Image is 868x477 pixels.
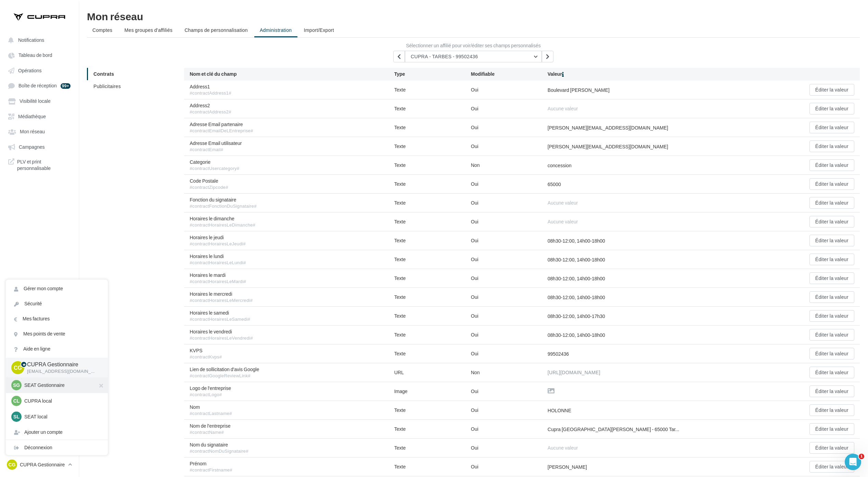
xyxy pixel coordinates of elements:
button: Éditer la valeur [809,461,854,473]
span: Horaires le samedi [190,309,250,322]
div: 65000 [548,181,561,188]
div: Oui [471,331,548,338]
div: #contractKvps# [190,354,222,360]
div: #contractHorairesLeMercredi# [190,297,253,304]
div: Non [471,162,548,169]
span: Mon réseau [20,129,45,135]
div: Non [471,369,548,376]
div: Texte [394,294,471,301]
div: #contractLogo# [190,392,231,398]
a: [URL][DOMAIN_NAME] [548,368,600,377]
p: [EMAIL_ADDRESS][DOMAIN_NAME] [27,368,97,375]
div: Mon réseau [87,11,860,21]
span: Horaires le mardi [190,272,246,285]
div: #contractFonctionDuSignataire# [190,203,256,209]
p: CUPRA Gestionnaire [20,461,65,468]
p: SEAT local [24,413,100,420]
div: #contractUsercategory# [190,166,239,172]
span: Nom [190,404,232,417]
button: Éditer la valeur [809,216,854,228]
div: #contractFirstname# [190,467,232,473]
button: Éditer la valeur [809,272,854,284]
div: Oui [471,407,548,414]
span: Categorie [190,159,239,172]
div: #contractHorairesLeMardi# [190,279,246,285]
div: Nom et clé du champ [190,71,394,78]
button: Éditer la valeur [809,423,854,435]
div: #contractNomDuSignataire# [190,448,248,454]
span: Publicitaires [93,83,121,89]
div: Boulevard [PERSON_NAME] [548,87,610,94]
span: Notifications [18,37,44,43]
label: Sélectionner un affilié pour voir/éditer ses champs personnalisés [87,43,860,48]
div: Oui [471,105,548,112]
a: Opérations [4,64,75,76]
div: #contractZipcode# [190,184,228,191]
div: Oui [471,256,548,263]
span: Address2 [190,102,231,115]
div: Oui [471,237,548,244]
span: Champs de personnalisation [184,27,248,33]
div: Modifiable [471,71,548,78]
span: Cl [13,397,20,404]
div: #contractAddress1# [190,90,231,96]
span: Campagnes [19,144,45,150]
a: Boîte de réception 99+ [4,79,75,92]
div: Texte [394,199,471,206]
button: Éditer la valeur [809,103,854,114]
div: Oui [471,388,548,395]
div: Texte [394,463,471,470]
p: SEAT Gestionnaire [24,382,100,389]
span: Médiathèque [18,113,46,119]
span: PLV et print personnalisable [17,158,71,172]
div: Oui [471,275,548,282]
div: Texte [394,313,471,319]
button: CUPRA - TARBES - 99502436 [405,51,542,62]
div: 08h30-12:00, 14h00-17h30 [548,313,605,320]
div: Ajouter un compte [6,425,108,440]
div: Texte [394,275,471,282]
button: Éditer la valeur [809,140,854,152]
span: Horaires le mercredi [190,291,253,304]
a: Mon réseau [4,125,75,137]
div: Texte [394,162,471,169]
button: Éditer la valeur [809,122,854,133]
div: Type [394,71,471,78]
span: Boîte de réception [18,83,57,89]
a: Aide en ligne [6,341,108,356]
div: Texte [394,218,471,225]
a: Tableau de bord [4,49,75,61]
div: concession [548,162,572,169]
div: Texte [394,143,471,150]
div: Oui [471,124,548,131]
span: CG [9,461,16,468]
div: 99+ [61,83,71,89]
iframe: Intercom live chat [845,454,861,470]
div: #contractHorairesLeDimanche# [190,222,255,228]
div: Oui [471,350,548,357]
span: Aucune valeur [548,445,578,451]
a: Médiathèque [4,110,75,122]
span: Prénom [190,460,232,473]
div: #contractEmail# [190,147,242,153]
span: Sl [13,413,20,420]
span: CUPRA - TARBES - 99502436 [411,53,478,59]
div: Texte [394,350,471,357]
div: Texte [394,407,471,414]
span: Horaires le vendredi [190,328,253,341]
div: #contractEmailDeLEntreprise# [190,128,253,134]
div: Oui [471,463,548,470]
span: Nom de l'entreprise [190,423,230,436]
div: Oui [471,181,548,187]
span: CG [14,364,22,371]
div: Oui [471,86,548,93]
div: [PERSON_NAME][EMAIL_ADDRESS][DOMAIN_NAME] [548,124,668,131]
p: CUPRA Gestionnaire [27,360,97,368]
div: 08h30-12:00, 14h00-18h00 [548,275,605,282]
a: Gérer mon compte [6,281,108,296]
button: Éditer la valeur [809,84,854,96]
div: #contractName# [190,429,230,436]
span: Logo de l'entreprise [190,385,231,398]
a: PLV et print personnalisable [4,156,75,174]
div: Texte [394,237,471,244]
